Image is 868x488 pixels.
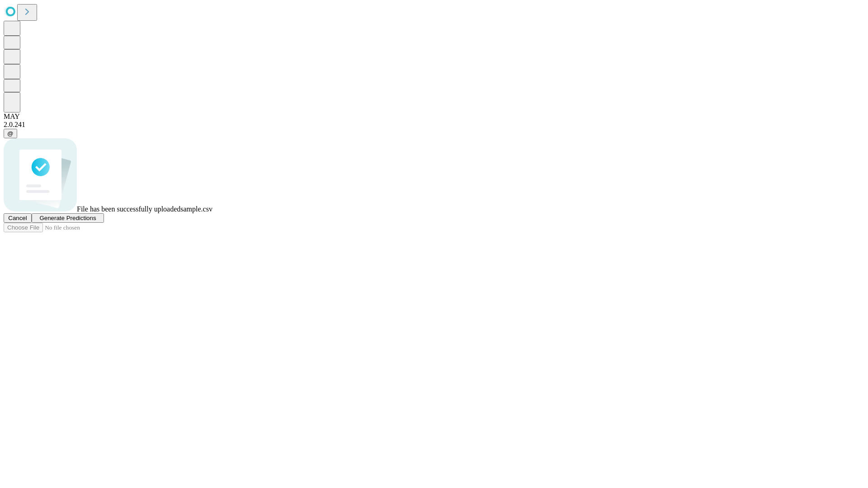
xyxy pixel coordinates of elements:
span: File has been successfully uploaded [77,205,180,213]
span: @ [7,130,14,137]
div: 2.0.241 [4,121,864,129]
span: Generate Predictions [39,215,96,221]
button: @ [4,129,17,138]
span: Cancel [8,215,27,221]
div: MAY [4,113,864,121]
button: Cancel [4,213,32,223]
button: Generate Predictions [32,213,104,223]
span: sample.csv [180,205,212,213]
